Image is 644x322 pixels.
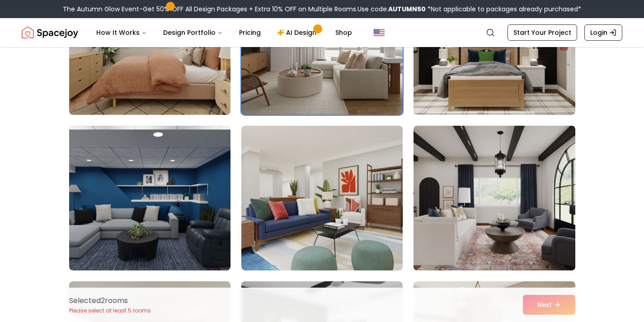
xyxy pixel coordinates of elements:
a: Start Your Project [508,24,577,41]
nav: Main [89,24,359,42]
img: Room room-7 [69,126,230,270]
img: Room room-9 [409,122,579,274]
p: Please select at least 5 rooms [69,307,151,314]
a: Login [584,24,622,41]
span: Use code: [357,5,426,14]
button: How It Works [89,24,154,42]
a: Pricing [232,24,268,42]
a: AI Design [270,24,326,42]
a: Spacejoy [22,24,78,42]
nav: Global [22,18,622,47]
button: Design Portfolio [156,24,230,42]
img: Room room-8 [241,126,403,270]
span: *Not applicable to packages already purchased* [426,5,581,14]
b: AUTUMN50 [388,5,426,14]
p: Selected 2 room s [69,295,151,306]
div: The Autumn Glow Event-Get 50% OFF All Design Packages + Extra 10% OFF on Multiple Rooms. [63,5,581,14]
img: Spacejoy Logo [22,24,78,42]
img: United States [374,27,385,38]
a: Shop [328,24,359,42]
